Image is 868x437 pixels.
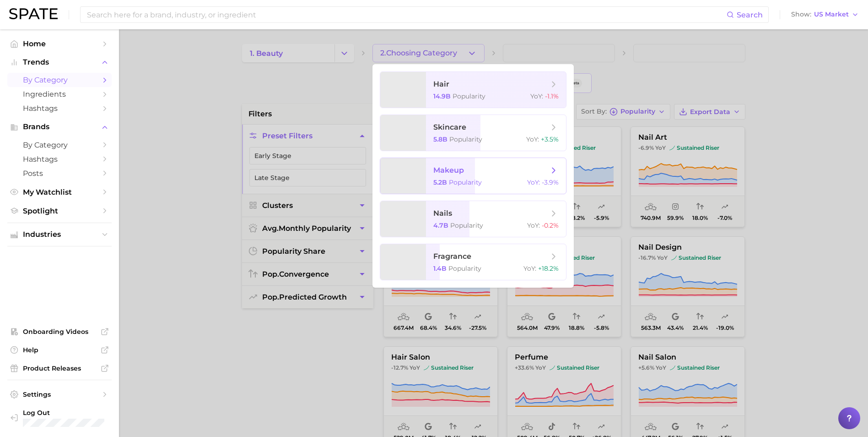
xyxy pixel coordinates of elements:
[450,221,483,229] span: Popularity
[23,39,96,48] span: Home
[527,178,540,186] span: YoY :
[372,64,574,288] ul: 2.Choosing Category
[448,264,481,273] span: Popularity
[23,141,96,149] span: by Category
[23,390,96,399] span: Settings
[23,346,96,354] span: Help
[23,328,96,336] span: Onboarding Videos
[433,252,471,261] span: fragrance
[9,8,58,19] img: SPATE
[433,92,451,100] span: 14.9b
[542,221,559,229] span: -0.2%
[433,166,464,175] span: makeup
[23,104,96,113] span: Hashtags
[7,152,112,166] a: Hashtags
[86,7,727,22] input: Search here for a brand, industry, or ingredient
[538,264,559,273] span: +18.2%
[23,364,96,372] span: Product Releases
[523,264,536,273] span: YoY :
[7,406,112,430] a: Log out. Currently logged in with e-mail CSnow@ulta.com.
[7,388,112,401] a: Settings
[7,228,112,241] button: Industries
[433,264,447,273] span: 1.4b
[7,55,112,69] button: Trends
[7,185,112,199] a: My Watchlist
[23,169,96,178] span: Posts
[7,101,112,115] a: Hashtags
[7,37,112,51] a: Home
[527,221,540,229] span: YoY :
[542,178,559,186] span: -3.9%
[7,166,112,180] a: Posts
[23,230,96,239] span: Industries
[737,11,763,19] span: Search
[7,73,112,87] a: by Category
[453,92,485,100] span: Popularity
[433,123,466,131] span: skincare
[545,92,559,100] span: -1.1%
[7,343,112,357] a: Help
[23,207,96,215] span: Spotlight
[23,123,96,131] span: Brands
[433,178,447,186] span: 5.2b
[433,221,448,229] span: 4.7b
[7,325,112,339] a: Onboarding Videos
[23,76,96,84] span: by Category
[23,90,96,98] span: Ingredients
[7,138,112,152] a: by Category
[433,135,447,143] span: 5.8b
[23,155,96,164] span: Hashtags
[7,87,112,101] a: Ingredients
[433,80,449,88] span: hair
[23,409,104,417] span: Log Out
[814,12,849,17] span: US Market
[791,12,811,17] span: Show
[449,178,482,186] span: Popularity
[433,209,452,218] span: nails
[789,9,861,21] button: ShowUS Market
[526,135,539,143] span: YoY :
[23,58,96,66] span: Trends
[7,204,112,218] a: Spotlight
[7,361,112,375] a: Product Releases
[7,120,112,134] button: Brands
[530,92,543,100] span: YoY :
[449,135,482,143] span: Popularity
[23,188,96,197] span: My Watchlist
[541,135,559,143] span: +3.5%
